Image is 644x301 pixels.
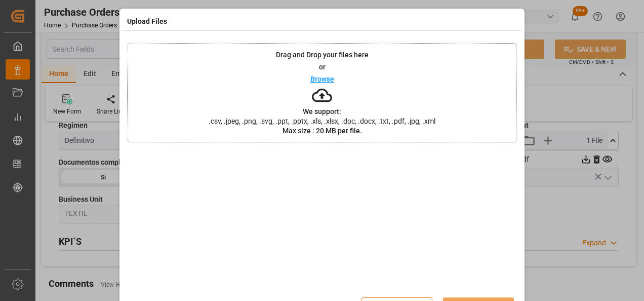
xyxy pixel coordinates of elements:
[127,16,167,27] h4: Upload Files
[202,118,442,125] span: .csv, .jpeg, .png, .svg, .ppt, .pptx, .xls, .xlsx, .doc, .docx, .txt, .pdf, .jpg, .xml
[319,63,326,70] p: or
[310,76,334,83] p: Browse
[283,127,362,134] p: Max size : 20 MB per file.
[276,51,369,58] p: Drag and Drop your files here
[127,43,517,142] div: Drag and Drop your files hereorBrowseWe support:.csv, .jpeg, .png, .svg, .ppt, .pptx, .xls, .xlsx...
[303,108,341,115] p: We support:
